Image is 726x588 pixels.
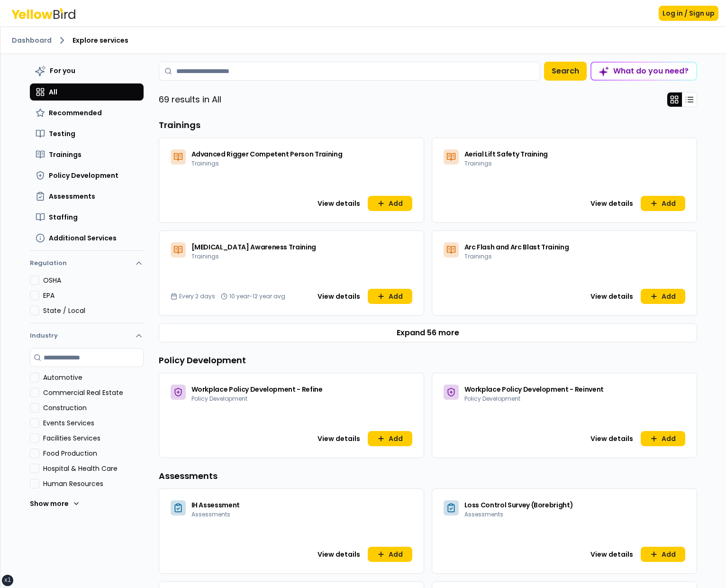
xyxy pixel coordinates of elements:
[312,547,366,562] button: View details
[43,449,144,458] label: Food Production
[43,306,144,315] label: State / Local
[585,431,639,446] button: View details
[368,196,412,211] button: Add
[464,395,520,403] span: Policy Development
[43,403,144,413] label: Construction
[585,547,639,562] button: View details
[43,464,144,473] label: Hospital & Health Care
[368,289,412,304] button: Add
[49,192,95,201] span: Assessments
[229,293,285,300] span: 10 year-12 year avg
[191,510,230,518] span: Assessments
[312,431,366,446] button: View details
[49,150,82,159] span: Trainings
[49,171,118,180] span: Policy Development
[641,431,685,446] button: Add
[43,433,144,443] label: Facilities Services
[590,62,697,81] button: What do you need?
[159,323,697,342] button: Expand 56 more
[464,252,492,260] span: Trainings
[49,87,57,97] span: All
[43,388,144,397] label: Commercial Real Estate
[544,62,587,81] button: Search
[30,255,144,276] button: Regulation
[641,289,685,304] button: Add
[43,479,144,488] label: Human Resources
[464,149,548,159] span: Aerial Lift Safety Training
[49,212,78,222] span: Staffing
[191,385,323,394] span: Workplace Policy Development - Refine
[4,577,11,584] div: xl
[179,293,215,300] span: Every 2 days
[49,129,75,138] span: Testing
[30,276,144,323] div: Regulation
[585,289,639,304] button: View details
[159,119,697,132] h3: Trainings
[464,385,604,394] span: Workplace Policy Development - Reinvent
[30,167,144,184] button: Policy Development
[191,252,219,260] span: Trainings
[464,510,503,518] span: Assessments
[30,125,144,142] button: Testing
[50,66,75,75] span: For you
[49,108,102,118] span: Recommended
[30,188,144,205] button: Assessments
[43,373,144,382] label: Automotive
[464,500,573,510] span: Loss Control Survey (Borebright)
[641,196,685,211] button: Add
[368,547,412,562] button: Add
[30,494,80,513] button: Show more
[191,242,316,252] span: [MEDICAL_DATA] Awareness Training
[159,469,697,483] h3: Assessments
[191,395,247,403] span: Policy Development
[43,276,144,285] label: OSHA
[312,196,366,211] button: View details
[12,35,715,46] nav: breadcrumb
[43,418,144,428] label: Events Services
[659,6,718,21] button: Log in / Sign up
[30,230,144,247] button: Additional Services
[159,93,221,106] p: 69 results in All
[30,104,144,121] button: Recommended
[591,63,696,80] div: What do you need?
[191,500,240,510] span: IH Assessment
[30,83,144,101] button: All
[312,289,366,304] button: View details
[12,36,52,45] a: Dashboard
[73,36,128,45] span: Explore services
[43,291,144,300] label: EPA
[159,354,697,367] h3: Policy Development
[585,196,639,211] button: View details
[368,431,412,446] button: Add
[49,233,117,243] span: Additional Services
[30,209,144,226] button: Staffing
[191,149,343,159] span: Advanced Rigger Competent Person Training
[30,323,144,348] button: Industry
[464,242,569,252] span: Arc Flash and Arc Blast Training
[30,62,144,80] button: For you
[641,547,685,562] button: Add
[464,159,492,167] span: Trainings
[30,146,144,163] button: Trainings
[30,348,144,521] div: Industry
[191,159,219,167] span: Trainings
